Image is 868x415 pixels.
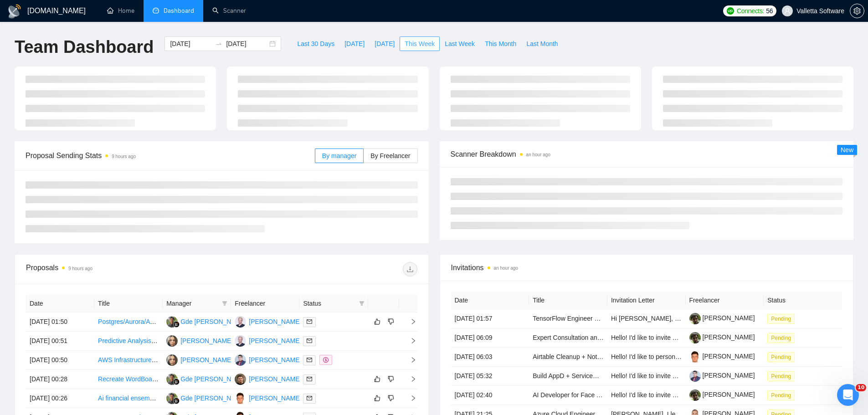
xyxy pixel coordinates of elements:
[26,332,94,351] td: [DATE] 00:51
[235,354,246,366] img: DS
[98,375,241,383] a: Recreate WordBoard IOS Clipboard Keyboard App
[856,384,866,391] span: 10
[767,315,798,322] a: Pending
[451,367,529,386] td: [DATE] 05:32
[94,351,163,370] td: AWS Infrastructure Setup with IaC/DevOps Practices
[403,338,416,344] span: right
[529,292,607,309] th: Title
[235,356,301,363] a: DS[PERSON_NAME]
[533,372,837,379] a: Build AppD + ServiceNow Licensing Cost Dashboard (Grafana + PostgreSQL) ETL, SQL Marts, Forecasting
[180,355,233,365] div: [PERSON_NAME]
[235,316,246,328] img: AA
[372,393,383,404] button: like
[94,370,163,389] td: Recreate WordBoard IOS Clipboard Keyboard App
[94,389,163,408] td: Ai financial ensemble agent dev
[166,337,233,344] a: VS[PERSON_NAME]
[307,395,312,401] span: mail
[307,338,312,343] span: mail
[153,7,159,14] span: dashboard
[307,319,312,324] span: mail
[15,36,154,58] h1: Team Dashboard
[164,7,194,15] span: Dashboard
[166,298,218,308] span: Manager
[249,374,301,384] div: [PERSON_NAME]
[533,391,759,399] a: AI Developer for Face Analysis and Before/After Photo Integration in Mobile App
[344,39,365,49] span: [DATE]
[166,374,178,385] img: GK
[303,298,355,308] span: Status
[249,355,301,365] div: [PERSON_NAME]
[170,39,211,49] input: Start date
[767,333,795,343] span: Pending
[529,386,607,405] td: AI Developer for Face Analysis and Before/After Photo Integration in Mobile App
[166,375,247,382] a: GKGde [PERSON_NAME]
[166,354,178,366] img: VS
[689,314,755,322] a: [PERSON_NAME]
[529,328,607,348] td: Expert Consultation and Service Deliverables Platform
[226,39,267,49] input: End date
[451,262,842,273] span: Invitations
[485,39,516,49] span: This Month
[764,292,842,309] th: Status
[374,318,380,325] span: like
[374,395,380,402] span: like
[529,367,607,386] td: Build AppD + ServiceNow Licensing Cost Dashboard (Grafana + PostgreSQL) ETL, SQL Marts, Forecasting
[215,40,222,47] span: swap-right
[529,309,607,328] td: TensorFlow Engineer Needed to Train and Export Model to Core ML
[400,36,440,51] button: This Week
[841,146,853,154] span: New
[385,393,396,404] button: dislike
[784,8,791,14] span: user
[297,39,334,49] span: Last 30 Days
[767,353,798,360] a: Pending
[767,371,795,381] span: Pending
[212,7,246,15] a: searchScanner
[235,335,246,347] img: AA
[112,154,136,159] time: 9 hours ago
[689,332,701,343] img: c1i1uGg5H7QUH61k5vEFmrCCw2oKr7wQuOGc-XIS7mT60rILUZP1kJL_5PjNNGFdjG
[374,375,380,383] span: like
[451,328,529,348] td: [DATE] 06:09
[403,376,416,382] span: right
[385,374,396,384] button: dislike
[767,352,795,362] span: Pending
[26,262,221,277] div: Proposals
[403,395,416,401] span: right
[322,152,356,159] span: By manager
[166,318,247,325] a: GKGde [PERSON_NAME]
[451,348,529,367] td: [DATE] 06:03
[98,395,188,402] a: Ai financial ensemble agent dev
[372,316,383,327] button: like
[370,152,410,159] span: By Freelancer
[388,395,394,402] span: dislike
[689,351,701,363] img: c1Zu4IbFbQEgG1_TGtQ3H31-sKhpRxNVvFbvvtAXfJ0q7mccki0n67xT_3g1j1Y0Kd
[375,39,395,49] span: [DATE]
[767,390,795,400] span: Pending
[249,317,301,327] div: [PERSON_NAME]
[686,292,764,309] th: Freelancer
[440,36,480,51] button: Last Week
[94,313,163,332] td: Postgres/Aurora/AWS Expert Needed for Logical Replication Setup
[480,36,521,51] button: This Month
[323,357,329,363] span: dollar
[180,336,233,346] div: [PERSON_NAME]
[235,337,301,344] a: AA[PERSON_NAME]
[307,357,312,363] span: mail
[339,36,370,51] button: [DATE]
[766,6,773,16] span: 56
[26,295,94,313] th: Date
[451,386,529,405] td: [DATE] 02:40
[249,393,301,403] div: [PERSON_NAME]
[98,337,217,344] a: Predictive Analysis for Retail Sales Pricing
[850,4,864,18] button: setting
[173,398,180,404] img: gigradar-bm.png
[521,36,563,51] button: Last Month
[385,316,396,327] button: dislike
[249,336,301,346] div: [PERSON_NAME]
[173,379,180,385] img: gigradar-bm.png
[94,295,163,313] th: Title
[98,318,288,325] a: Postgres/Aurora/AWS Expert Needed for Logical Replication Setup
[451,309,529,328] td: [DATE] 01:57
[727,7,734,15] img: upwork-logo.png
[372,374,383,384] button: like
